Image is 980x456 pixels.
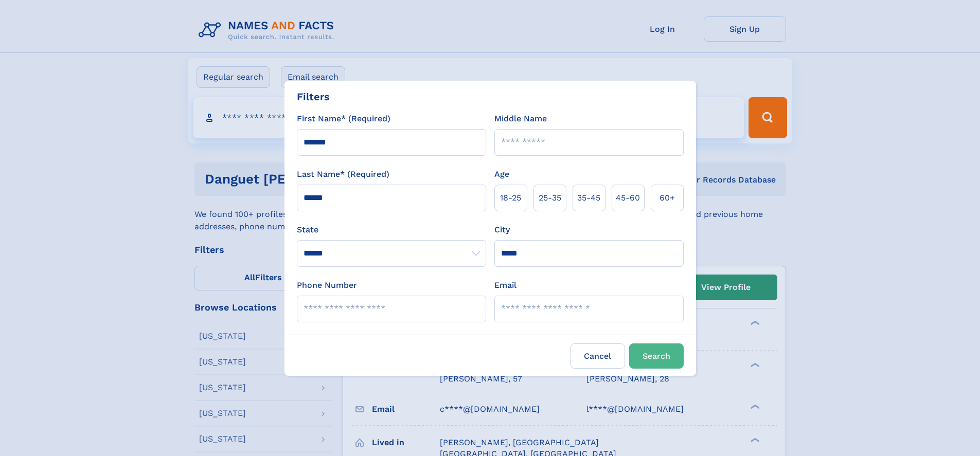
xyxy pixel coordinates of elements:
span: 45‑60 [616,192,640,204]
label: State [297,224,486,236]
label: Phone Number [297,279,357,291]
label: Email [494,279,516,291]
span: 60+ [660,192,675,204]
label: Middle Name [494,113,547,125]
label: City [494,224,510,236]
label: Last Name* (Required) [297,168,389,180]
label: Cancel [571,343,625,369]
label: Age [494,168,509,180]
span: 35‑45 [577,192,600,204]
label: First Name* (Required) [297,113,390,125]
div: Filters [297,89,330,104]
span: 18‑25 [500,192,521,204]
span: 25‑35 [539,192,561,204]
button: Search [629,343,684,369]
